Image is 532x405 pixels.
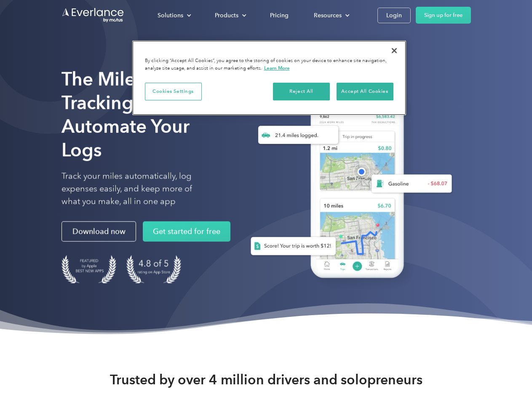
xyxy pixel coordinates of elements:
div: Solutions [158,10,183,21]
strong: Trusted by over 4 million drivers and solopreneurs [110,371,422,388]
div: Login [386,10,402,21]
div: By clicking “Accept All Cookies”, you agree to the storing of cookies on your device to enhance s... [145,57,393,72]
div: Solutions [149,8,198,23]
div: Products [206,8,253,23]
div: Privacy [132,40,406,115]
img: Everlance, mileage tracker app, expense tracking app [237,80,459,291]
button: Cookies Settings [145,83,202,100]
div: Pricing [270,10,289,21]
div: Cookie banner [132,40,406,115]
div: Resources [305,8,356,23]
button: Reject All [273,83,330,100]
button: Close [385,41,404,60]
img: Badge for Featured by Apple Best New Apps [61,255,116,283]
p: Track your miles automatically, log expenses easily, and keep more of what you make, all in one app [61,170,212,208]
button: Accept All Cookies [337,83,393,100]
a: Download now [61,221,136,242]
a: More information about your privacy, opens in a new tab [264,65,290,71]
a: Login [377,8,411,23]
a: Pricing [262,8,297,23]
img: 4.9 out of 5 stars on the app store [126,255,181,283]
a: Sign up for free [416,7,471,24]
a: Get started for free [143,221,230,242]
div: Resources [314,10,342,21]
div: Products [215,10,238,21]
a: Go to homepage [61,7,125,23]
